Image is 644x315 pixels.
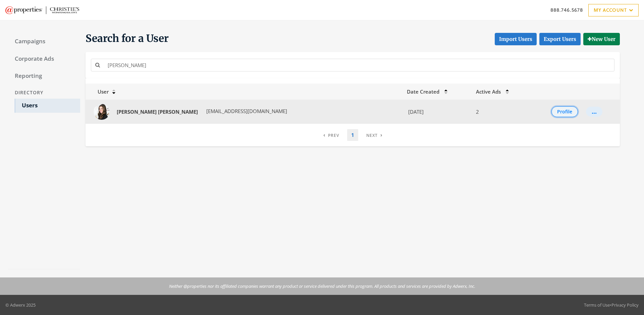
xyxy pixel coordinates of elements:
button: Profile [551,106,578,117]
nav: pagination [319,129,386,141]
a: Privacy Policy [611,302,639,308]
img: Adwerx [5,6,79,14]
td: 2 [472,100,529,124]
span: Date Created [407,88,439,95]
strong: [PERSON_NAME] [117,108,157,115]
a: Reporting [8,69,80,83]
p: © Adwerx 2025 [5,302,36,308]
a: Terms of Use [584,302,610,308]
a: Campaigns [8,35,80,49]
div: Directory [8,87,80,99]
strong: [PERSON_NAME] [158,108,198,115]
button: ... [586,107,602,117]
input: Search for a name or email address [104,59,614,71]
a: 888.746.5678 [550,6,583,13]
div: ... [592,111,597,112]
a: Users [15,99,80,113]
img: Nicole Dahl profile [94,104,110,120]
td: [DATE] [403,100,472,124]
span: Search for a User [86,32,169,45]
p: Neither @properties nor its affiliated companies warrant any product or service delivered under t... [169,283,475,290]
a: Corporate Ads [8,52,80,66]
a: My Account [588,4,639,16]
span: Active Ads [476,88,501,95]
button: New User [583,33,620,45]
button: Import Users [495,33,537,45]
i: Search for a name or email address [95,62,100,67]
span: [EMAIL_ADDRESS][DOMAIN_NAME] [205,108,287,114]
div: • [584,302,639,308]
a: [PERSON_NAME] [PERSON_NAME] [112,106,202,118]
span: User [90,88,109,95]
a: Export Users [539,33,581,45]
a: 1 [347,129,358,141]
